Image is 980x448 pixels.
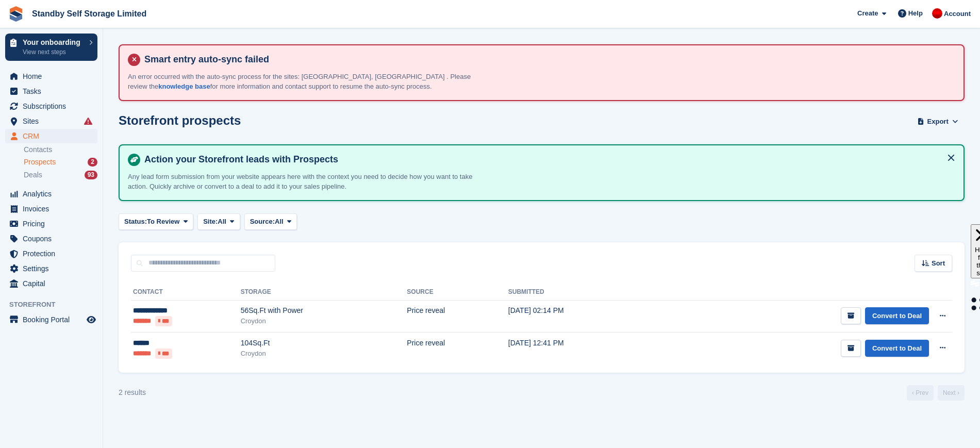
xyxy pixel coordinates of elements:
p: View next steps [23,47,84,57]
td: [DATE] 12:41 PM [508,333,656,364]
a: Previous [907,385,934,401]
a: menu [5,202,97,216]
a: Contacts [24,145,97,155]
td: Price reveal [407,300,508,333]
span: Deals [24,170,42,180]
span: Tasks [23,84,85,98]
span: Status: [124,217,147,227]
span: Create [857,8,878,19]
a: menu [5,312,97,327]
a: menu [5,231,97,246]
h1: Storefront prospects [119,113,241,127]
button: Export [915,113,960,130]
a: menu [5,99,97,113]
a: menu [5,276,97,291]
a: menu [5,187,97,201]
a: Convert to Deal [865,340,929,357]
button: Source: All [244,213,297,230]
h4: Smart entry auto-sync failed [140,54,955,65]
a: Convert to Deal [865,307,929,324]
a: menu [5,129,97,143]
a: Your onboarding View next steps [5,34,97,61]
div: 56Sq.Ft with Power [241,305,407,316]
span: Capital [23,276,85,291]
a: menu [5,114,97,128]
span: CRM [23,129,85,143]
span: Site: [203,217,218,227]
span: Home [23,69,85,84]
a: Deals 93 [24,170,97,180]
div: Croydon [241,349,407,359]
span: Help [908,8,923,19]
a: Standby Self Storage Limited [28,5,151,22]
span: Account [944,9,971,19]
span: Coupons [23,231,85,246]
p: Any lead form submission from your website appears here with the context you need to decide how y... [128,172,489,192]
th: Storage [241,284,407,301]
a: menu [5,261,97,276]
th: Source [407,284,508,301]
a: menu [5,246,97,261]
a: menu [5,84,97,98]
td: Price reveal [407,333,508,364]
p: Your onboarding [23,39,84,46]
img: stora-icon-8386f47178a22dfd0bd8f6a31ec36ba5ce8667c1dd55bd0f319d3a0aa187defe.svg [8,6,24,22]
span: All [275,217,284,227]
div: Croydon [241,316,407,326]
th: Contact [131,284,241,301]
p: An error occurred with the auto-sync process for the sites: [GEOGRAPHIC_DATA], [GEOGRAPHIC_DATA] ... [128,72,489,92]
span: Settings [23,261,85,276]
a: Prospects 2 [24,157,97,168]
span: Storefront [9,300,103,310]
span: All [218,217,226,227]
nav: Page [905,385,967,401]
span: Sites [23,114,85,128]
div: 2 [88,158,97,167]
div: 104Sq.Ft [241,338,407,349]
a: menu [5,217,97,231]
button: Status: To Review [119,213,193,230]
span: Analytics [23,187,85,201]
h4: Action your Storefront leads with Prospects [140,154,955,165]
div: 93 [85,171,97,179]
span: Booking Portal [23,312,85,327]
span: Pricing [23,217,85,231]
div: 2 results [119,387,146,398]
td: [DATE] 02:14 PM [508,300,656,333]
span: Sort [932,258,945,269]
a: Next [938,385,965,401]
th: Submitted [508,284,656,301]
span: Export [927,117,949,127]
i: Smart entry sync failures have occurred [84,117,92,125]
a: menu [5,69,97,84]
span: Subscriptions [23,99,85,113]
a: Preview store [85,313,97,326]
button: Site: All [197,213,240,230]
a: knowledge base [158,82,210,90]
span: Source: [250,217,275,227]
span: Protection [23,246,85,261]
img: Aaron Winter [932,8,942,19]
span: To Review [147,217,179,227]
span: Prospects [24,157,56,167]
span: Invoices [23,202,85,216]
